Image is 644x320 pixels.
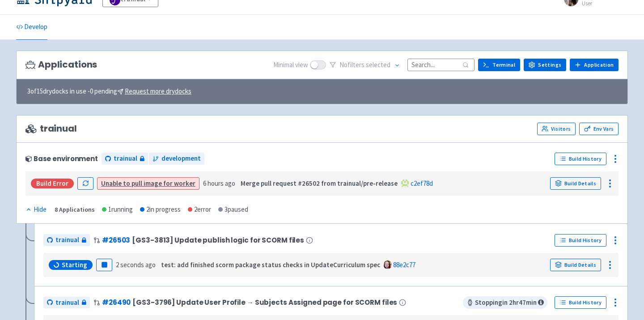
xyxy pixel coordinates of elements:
span: [GS3-3796] Update User Profile → Subjects Assigned page for SCORM files [132,299,397,306]
time: 6 hours ago [203,179,235,188]
div: Hide [25,205,47,215]
a: development [149,153,204,165]
a: Settings [524,59,566,71]
a: trainual [102,153,148,165]
button: Hide [25,205,47,215]
span: 3 of 15 drydocks in use - 0 pending [27,86,191,97]
div: Build Error [31,179,74,188]
h3: Applications [25,60,97,70]
a: Unable to pull image for worker [101,179,195,188]
div: 2 in progress [140,205,181,215]
a: Build Details [550,259,601,271]
small: User [582,0,628,6]
a: Application [570,59,619,71]
span: trainual [114,154,137,164]
a: trainual [43,234,90,246]
a: Visitors [537,123,576,135]
a: Build History [555,234,606,247]
input: Search... [407,59,475,71]
a: Build History [555,296,606,309]
div: Base environment [25,155,98,162]
div: 3 paused [218,205,248,215]
u: Request more drydocks [125,87,191,95]
span: trainual [55,298,79,308]
span: development [161,154,201,164]
a: Terminal [478,59,520,71]
div: 1 running [102,205,133,215]
button: Pause [96,259,112,271]
div: 8 Applications [55,205,95,215]
span: Starting [62,260,87,269]
a: 88e2c77 [393,260,415,269]
a: trainual [43,297,90,309]
a: #26503 [102,235,130,245]
a: c2ef78d [411,179,433,188]
a: Develop [16,15,47,40]
a: #26490 [102,298,131,307]
span: [GS3-3813] Update publish logic for SCORM files [132,236,304,244]
time: 2 seconds ago [116,260,156,269]
strong: Merge pull request #26502 from trainual/pre-release [241,179,398,188]
span: trainual [55,235,79,245]
strong: test: add finished scorm package status checks in UpdateCurriculum spec [161,260,380,269]
span: Minimal view [273,60,308,70]
a: Build History [555,153,606,165]
span: No filter s [339,60,390,70]
a: Build Details [550,177,601,190]
div: 2 error [188,205,211,215]
span: Stopping in 2 hr 47 min [463,296,547,309]
span: selected [366,60,390,69]
a: Env Vars [579,123,619,135]
span: trainual [25,124,77,134]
